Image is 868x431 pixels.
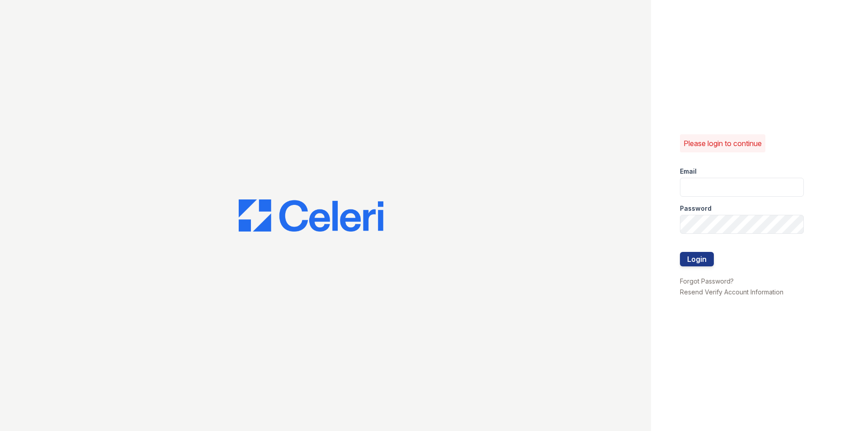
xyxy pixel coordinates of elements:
label: Email [680,167,697,176]
p: Please login to continue [684,138,762,149]
label: Password [680,204,712,213]
a: Forgot Password? [680,277,734,285]
img: CE_Logo_Blue-a8612792a0a2168367f1c8372b55b34899dd931a85d93a1a3d3e32e68fde9ad4.png [239,199,383,232]
a: Resend Verify Account Information [680,288,783,296]
button: Login [680,252,714,266]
